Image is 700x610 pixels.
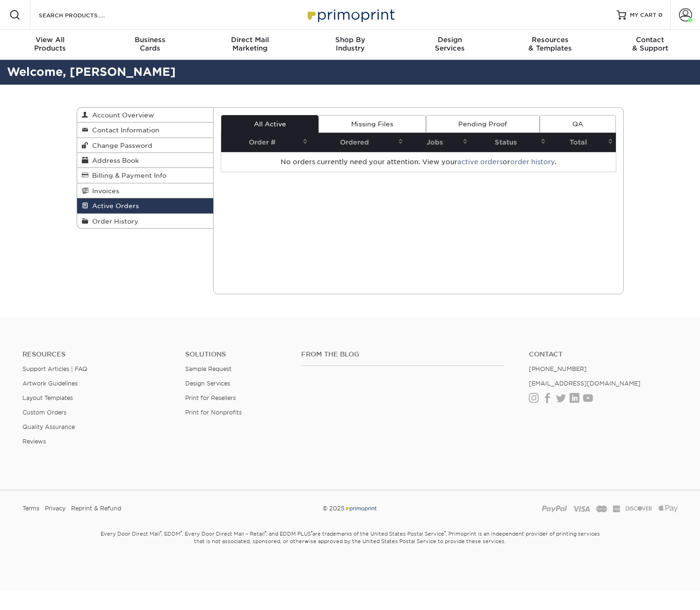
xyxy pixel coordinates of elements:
[22,501,39,516] a: Terms
[22,350,171,358] h4: Resources
[457,158,503,166] a: active orders
[221,133,310,152] th: Order #
[529,350,678,358] a: Contact
[77,123,214,138] a: Contact Information
[77,183,214,198] a: Invoices
[45,501,65,516] a: Privacy
[500,36,600,52] div: & Templates
[77,198,214,213] a: Active Orders
[400,36,500,52] div: Services
[221,115,318,133] a: All Active
[406,133,470,152] th: Jobs
[88,202,139,210] span: Active Orders
[185,394,236,401] a: Print for Resellers
[303,5,397,25] img: Primoprint
[100,30,200,60] a: BusinessCards
[22,438,46,445] a: Reviews
[88,218,138,225] span: Order History
[310,133,406,152] th: Ordered
[160,530,161,535] sup: ®
[88,142,152,149] span: Change Password
[540,115,615,133] a: QA
[400,36,500,44] span: Design
[510,158,555,166] a: order history
[185,350,287,358] h4: Solutions
[426,115,540,133] a: Pending Proof
[444,530,446,535] sup: ®
[300,30,400,60] a: Shop ByIndustry
[185,409,242,416] a: Print for Nonprofits
[71,501,121,516] a: Reprint & Refund
[300,36,400,44] span: Shop By
[318,115,426,133] a: Missing Files
[400,30,500,60] a: DesignServices
[600,30,700,60] a: Contact& Support
[77,168,214,183] a: Billing & Payment Info
[345,505,377,512] img: Primoprint
[500,36,600,44] span: Resources
[88,157,139,164] span: Address Book
[221,152,616,172] td: No orders currently need your attention. View your or .
[185,380,230,387] a: Design Services
[77,138,214,153] a: Change Password
[88,126,159,134] span: Contact Information
[88,187,119,195] span: Invoices
[311,530,312,535] sup: ®
[77,527,624,568] small: Every Door Direct Mail , EDDM , Every Door Direct Mail – Retail , and EDDM PLUS are trademarks of...
[529,365,587,372] a: [PHONE_NUMBER]
[630,11,657,19] span: MY CART
[500,30,600,60] a: Resources& Templates
[100,36,200,52] div: Cards
[77,153,214,168] a: Address Book
[200,30,300,60] a: Direct MailMarketing
[22,394,73,401] a: Layout Templates
[200,36,300,44] span: Direct Mail
[600,36,700,44] span: Contact
[22,365,87,372] a: Support Articles | FAQ
[100,36,200,44] span: Business
[77,214,214,228] a: Order History
[600,36,700,52] div: & Support
[548,133,615,152] th: Total
[265,530,266,535] sup: ®
[658,12,663,18] span: 0
[88,111,154,119] span: Account Overview
[22,423,75,430] a: Quality Assurance
[88,172,166,179] span: Billing & Payment Info
[200,36,300,52] div: Marketing
[22,409,66,416] a: Custom Orders
[301,350,504,358] h4: From the Blog
[300,36,400,52] div: Industry
[529,380,641,387] a: [EMAIL_ADDRESS][DOMAIN_NAME]
[22,380,78,387] a: Artwork Guidelines
[77,108,214,123] a: Account Overview
[470,133,548,152] th: Status
[185,365,231,372] a: Sample Request
[180,530,182,535] sup: ®
[238,501,462,516] div: © 2025
[38,9,129,21] input: SEARCH PRODUCTS.....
